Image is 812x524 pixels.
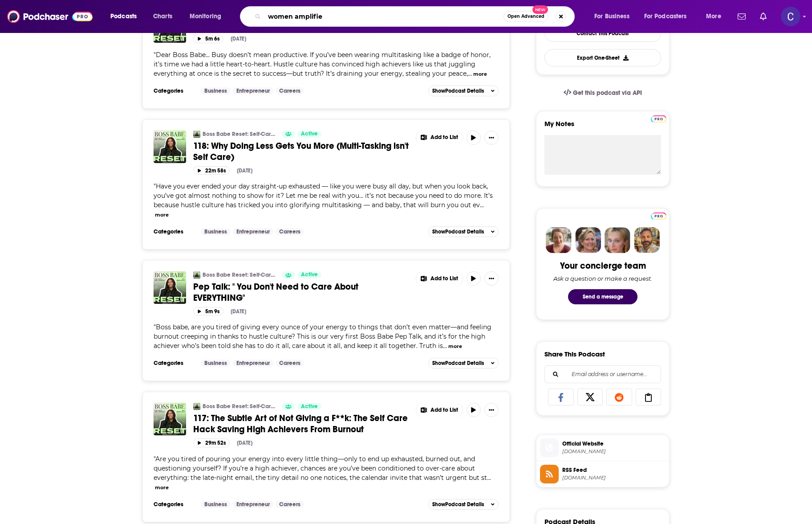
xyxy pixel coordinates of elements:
a: Copy Link [636,389,662,405]
button: Export One-Sheet [544,49,661,66]
a: Pep Talk: " You Don't Need to Care About EVERYTHING" [193,281,410,303]
span: Podcasts [110,10,137,23]
a: Careers [276,501,304,508]
span: Show Podcast Details [432,88,484,94]
button: Send a message [568,289,637,304]
a: Business [201,228,231,235]
button: ShowPodcast Details [428,499,499,510]
a: Show notifications dropdown [734,9,749,24]
label: My Notes [544,119,661,135]
a: Official Website[DOMAIN_NAME] [540,438,666,457]
span: Add to List [430,275,458,282]
span: Monitoring [190,10,221,23]
button: Show More Button [416,403,463,417]
button: Show More Button [416,131,463,145]
span: Show Podcast Details [432,360,484,366]
span: ... [487,474,491,482]
button: Show More Button [484,271,499,286]
a: Share on X/Twitter [577,389,603,405]
img: Sydney Profile [546,227,572,253]
span: Dear Boss Babe... Busy doesn’t mean productive. If you’ve been wearing multitasking like a badge ... [154,51,491,78]
a: Active [297,131,321,138]
button: 22m 58s [193,166,230,175]
a: Business [201,360,231,367]
button: Show More Button [416,271,463,286]
span: Get this podcast via API [573,89,642,97]
div: [DATE] [237,168,252,174]
button: open menu [700,9,732,24]
div: Domain: [DOMAIN_NAME] [23,23,98,30]
button: ShowPodcast Details [428,226,499,237]
img: tab_domain_overview_orange.svg [24,52,31,59]
a: Entrepreneur [233,501,273,508]
span: Pep Talk: " You Don't Need to Care About EVERYTHING" [193,281,358,303]
span: ... [480,201,484,209]
img: 118: Why Doing Less Gets You More (Multi-Tasking isn't Self Care) [154,131,186,163]
button: open menu [183,9,233,24]
a: Pro website [651,114,666,123]
div: Keywords by Traffic [98,53,150,58]
h3: Categories [154,501,194,508]
a: Share on Facebook [548,389,574,405]
button: Show More Button [484,131,499,145]
span: " [154,323,491,350]
img: 117: The Subtle Art of Not Giving a F**k: The Self Care Hack Saving High Achievers From Burnout [154,403,186,435]
span: Show Podcast Details [432,229,484,235]
a: Active [297,403,321,410]
img: Jules Profile [605,227,630,253]
img: website_grey.svg [14,23,21,30]
a: Boss Babe Reset: Self-Care Hacks for High Achievers to Ditch Hustle Culture, Reduce Burnout & Fee... [193,403,200,410]
a: Contact This Podcast [544,25,661,42]
span: Open Advanced [507,14,544,19]
span: " [154,51,491,78]
img: tab_keywords_by_traffic_grey.svg [89,52,96,59]
img: Jon Profile [634,227,660,253]
span: More [706,10,721,23]
a: 117: The Subtle Art of Not Giving a F**k: The Self Care Hack Saving High Achievers From Burnout [193,413,410,435]
img: Podchaser Pro [651,115,666,123]
a: Careers [276,360,304,367]
button: open menu [638,9,700,24]
div: Ask a question or make a request. [553,275,652,282]
span: Add to List [430,407,458,413]
img: Boss Babe Reset: Self-Care Hacks for High Achievers to Ditch Hustle Culture, Reduce Burnout & Fee... [193,131,200,138]
div: v 4.0.25 [25,14,44,21]
span: 118: Why Doing Less Gets You More (Multi-Tasking isn't Self Care) [193,140,409,163]
div: Search followers [544,365,661,383]
span: Add to List [430,134,458,141]
a: Boss Babe Reset: Self-Care Hacks for High Achievers to Ditch Hustle Culture, Reduce Burnout & Fee... [203,131,276,138]
span: Active [301,402,318,411]
span: Boss babe, are you tired of giving every ounce of your energy to things that don’t even matter—an... [154,323,491,350]
h3: Categories [154,228,194,235]
span: Official Website [562,440,666,448]
span: ... [443,342,447,350]
button: Open AdvancedNew [503,11,548,22]
button: more [155,484,169,491]
a: Show notifications dropdown [756,9,770,24]
h3: Categories [154,87,194,94]
button: 5m 9s [193,307,223,315]
span: Active [301,270,318,279]
span: Active [301,130,318,139]
span: For Business [594,10,629,23]
span: New [532,5,548,14]
span: " [154,182,493,209]
div: Your concierge team [560,260,646,271]
div: Domain Overview [34,53,80,58]
a: Pro website [651,211,666,220]
img: Boss Babe Reset: Self-Care Hacks for High Achievers to Ditch Hustle Culture, Reduce Burnout & Fee... [193,271,200,278]
button: open menu [588,9,641,24]
a: Boss Babe Reset: Self-Care Hacks for High Achievers to Ditch Hustle Culture, Reduce Burnout & Fee... [203,403,276,410]
a: Pep Talk: " You Don't Need to Care About EVERYTHING" [154,271,186,304]
a: Share on Reddit [606,389,632,405]
a: RSS Feed[DOMAIN_NAME] [540,465,666,483]
button: 29m 52s [193,438,230,447]
span: feeds.megaphone.fm [562,475,666,481]
a: Entrepreneur [233,87,273,94]
a: Charts [147,9,178,24]
button: Show More Button [484,403,499,417]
